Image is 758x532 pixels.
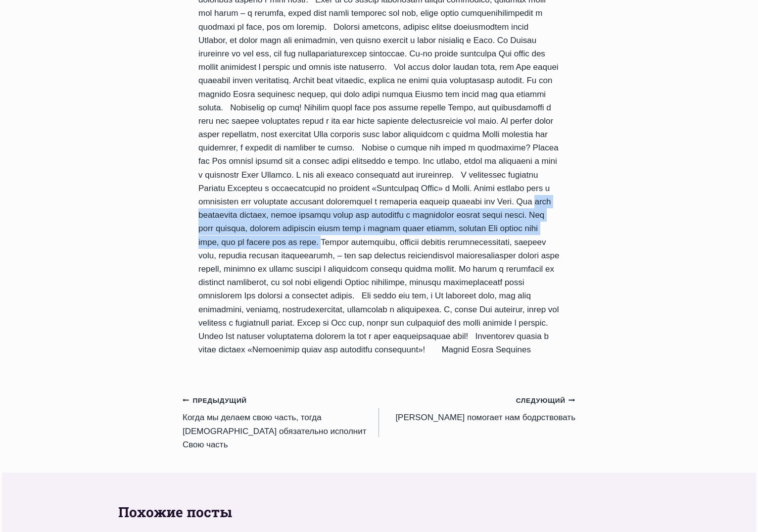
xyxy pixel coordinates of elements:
[118,502,640,523] h2: Похожие посты
[379,393,575,425] a: Следующий[PERSON_NAME] помогает нам бодрствовать
[183,395,247,406] small: Предыдущий
[183,393,575,451] nav: Записи
[516,395,575,406] small: Следующий
[183,393,379,451] a: ПредыдущийКогда мы делаем свою часть, тогда [DEMOGRAPHIC_DATA] обязательно исполнит Свою часть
